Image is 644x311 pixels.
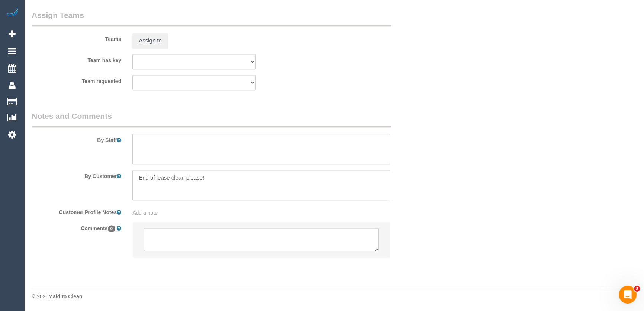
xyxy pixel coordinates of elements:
label: Teams [26,33,127,43]
strong: Maid to Clean [48,293,82,299]
label: Comments [26,222,127,232]
legend: Notes and Comments [32,111,391,127]
iframe: Intercom live chat [619,286,637,304]
span: 0 [108,225,116,232]
label: Customer Profile Notes [26,206,127,216]
div: © 2025 [32,293,637,300]
span: 3 [634,286,640,292]
img: Automaid Logo [4,7,19,18]
label: Team has key [26,54,127,64]
label: By Staff [26,134,127,144]
button: Assign to [132,33,168,48]
label: By Customer [26,170,127,180]
span: Add a note [132,210,158,216]
label: Team requested [26,75,127,85]
legend: Assign Teams [32,10,391,26]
